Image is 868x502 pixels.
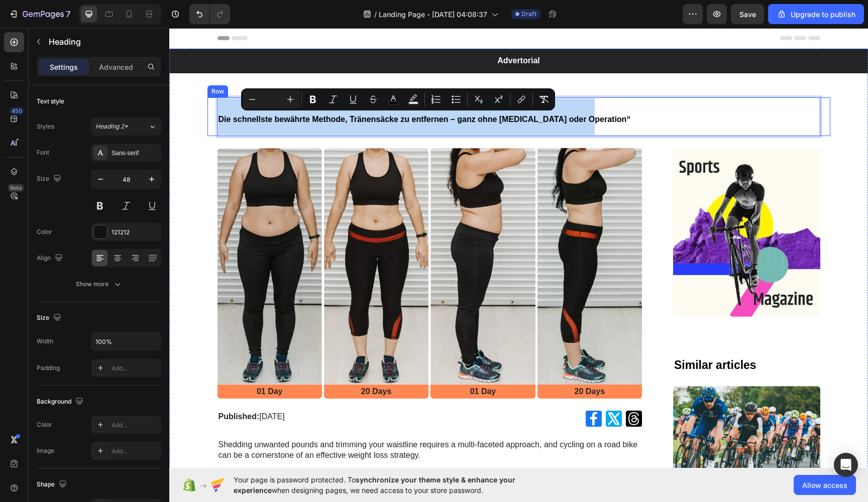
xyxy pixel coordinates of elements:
span: Save [739,10,756,19]
button: 7 [4,4,75,24]
div: Upgrade to publish [777,9,855,20]
div: Image [37,446,54,455]
img: gempages_432750572815254551-b5a87981-2e3f-49a0-a3c9-0564d491bf66.webp [504,120,651,288]
img: gempages_432750572815254551-b75742be-e896-41c3-9107-c0eabfd3e99b.webp [261,120,366,356]
div: Styles [37,122,54,131]
div: Sans-serif [112,149,159,158]
div: Undo/Redo [189,4,230,24]
button: Heading 2* [91,117,161,136]
iframe: Design area [169,28,868,468]
div: Width [37,337,53,346]
img: gempages_432750572815254551-9e98f28e-63aa-4b55-9a02-695b9a33cbe7.webp [368,120,473,356]
span: / [374,9,377,20]
div: Align [37,252,65,265]
p: [DATE] [49,384,258,394]
span: Landing Page - [DATE] 04:08:37 [379,9,487,20]
span: Allow access [802,480,847,490]
div: Text style [37,97,64,106]
p: 7 [66,8,70,20]
p: Heading [49,36,157,48]
div: Add... [112,364,159,373]
div: Shape [37,478,69,491]
strong: Published: [49,384,90,393]
button: Upgrade to publish [768,4,864,24]
button: Save [731,4,764,24]
div: Editor contextual toolbar [241,88,555,110]
div: Open Intercom Messenger [834,453,858,477]
div: Background [37,395,85,409]
div: 450 [10,107,24,115]
span: Draft [521,10,536,19]
button: Show more [37,275,161,293]
p: Advanced [99,62,133,72]
h2: Similar articles [504,329,651,346]
span: Heading 2* [95,122,128,131]
div: Add... [112,447,159,456]
button: Allow access [794,475,856,495]
div: Padding [37,363,60,372]
div: Beta [8,184,24,192]
img: gempages_432750572815254551-6ae42311-c60b-4fb8-8dd7-2616e3db9297.webp [504,358,651,459]
span: Your page is password protected. To when designing pages, we need access to your store password. [234,474,555,495]
input: Auto [91,332,161,350]
p: Shedding unwanted pounds and trimming your waistline requires a multi-faceted approach, and cycli... [49,412,472,464]
div: Color [37,420,52,429]
div: Add... [112,421,159,430]
p: 20 Days [369,358,472,369]
div: Size [37,311,63,325]
p: Settings [50,62,78,72]
div: Show more [76,279,123,289]
div: Font [37,148,49,157]
p: 01 Day [262,358,365,369]
div: Color [37,227,52,236]
div: Size [37,172,63,186]
div: 121212 [112,228,159,237]
span: synchronize your theme style & enhance your experience [234,475,515,494]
